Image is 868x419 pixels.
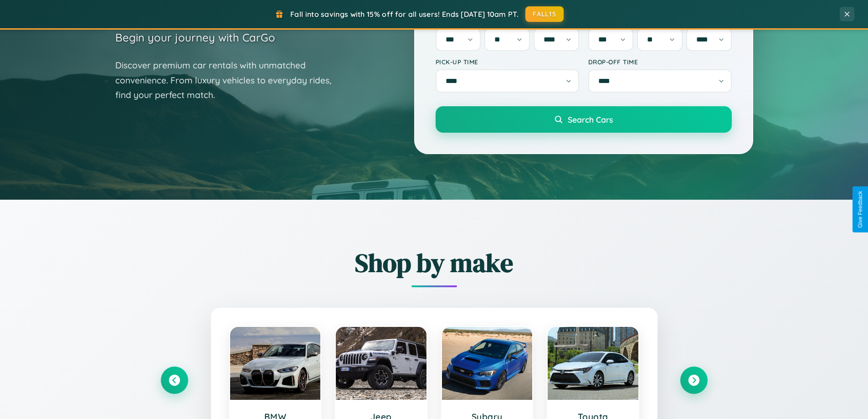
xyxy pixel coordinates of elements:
[161,245,708,280] h2: Shop by make
[436,58,579,66] label: Pick-up Time
[568,114,613,124] span: Search Cars
[588,58,732,66] label: Drop-off Time
[115,58,343,103] p: Discover premium car rentals with unmatched convenience. From luxury vehicles to everyday rides, ...
[436,106,732,133] button: Search Cars
[525,6,564,22] button: FALL15
[115,31,275,44] h3: Begin your journey with CarGo
[857,191,863,228] div: Give Feedback
[290,10,519,19] span: Fall into savings with 15% off for all users! Ends [DATE] 10am PT.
